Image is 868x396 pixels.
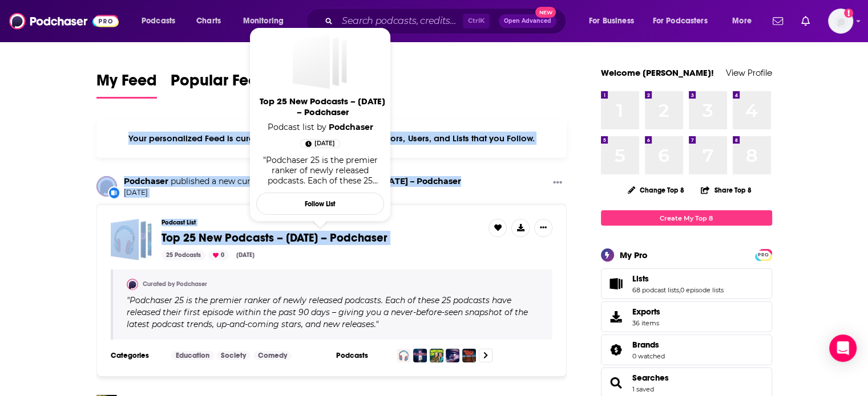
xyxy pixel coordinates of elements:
button: open menu [724,12,766,30]
a: Comedy [253,351,292,360]
button: Show More Button [534,219,552,237]
span: Popular Feed [171,71,268,97]
button: open menu [581,12,648,30]
div: Open Intercom Messenger [829,334,857,362]
a: PRO [757,250,770,259]
svg: Add a profile image [844,9,853,18]
a: Lists [605,276,628,292]
div: 0 [208,250,229,260]
a: Education [171,351,214,360]
div: [DATE] [232,250,259,260]
span: Exports [632,307,660,317]
button: Follow List [256,193,384,215]
img: English Unleashed: The Podcast [397,349,410,362]
span: Lists [632,273,649,284]
img: Devil in the Desert [462,349,476,362]
span: Open Advanced [504,18,551,24]
span: Exports [605,309,628,325]
a: Curated by Podchaser [143,280,207,288]
a: Show notifications dropdown [797,11,814,31]
a: View Profile [726,67,772,78]
a: Searches [632,373,669,383]
a: Show notifications dropdown [768,11,788,31]
span: [DATE] [314,138,335,149]
span: For Podcasters [653,13,708,29]
button: open menu [235,12,298,30]
span: Logged in as NickG [828,9,853,34]
span: Top 25 New Podcasts – [DATE] – Podchaser [259,96,386,117]
a: Top 25 New Podcasts – August 2025 – Podchaser [111,219,152,260]
a: Welcome [PERSON_NAME]! [601,67,714,78]
span: Podcasts [142,13,175,29]
button: open menu [645,12,724,30]
span: Charts [196,13,221,29]
span: "Podchaser 25 is the premier ranker of newly released podcasts. Each of these 25 podcasts have re... [262,155,378,258]
span: , [679,286,680,294]
a: Society [216,351,251,360]
a: My Feed [96,71,157,99]
img: User Profile [828,9,853,34]
a: Brands [632,340,665,350]
span: For Business [589,13,634,29]
div: Search podcasts, credits, & more... [317,8,577,34]
span: Ctrl K [463,14,490,28]
div: New List [108,186,120,199]
h3: published a new curated list [124,176,461,187]
a: Top 25 New Podcasts – August 2025 – Podchaser [293,34,348,89]
a: Exports [601,301,772,332]
a: 1 saved [632,385,654,393]
a: 0 episode lists [680,286,724,294]
input: Search podcasts, credits, & more... [337,12,463,30]
button: Show profile menu [828,9,853,34]
span: Lists [601,268,772,299]
span: 36 items [632,319,660,327]
h3: Podcast List [162,219,480,226]
a: Popular Feed [171,71,268,99]
span: Podcast list by [263,122,378,132]
span: Monitoring [243,13,284,29]
img: Wanging On with Graham Norton and Maria McErlane [430,349,443,362]
span: Top 25 New Podcasts – [DATE] – Podchaser [162,231,387,245]
span: Brands [632,340,659,350]
span: " " [127,295,528,329]
img: Liberty Lost [413,349,427,362]
button: Show More Button [548,176,567,190]
a: Searches [605,375,628,391]
img: Podchaser [96,176,117,197]
a: Podchaser [124,176,168,186]
h3: Categories [111,351,162,360]
span: Brands [601,334,772,365]
a: Charts [189,12,228,30]
span: Podchaser 25 is the premier ranker of newly released podcasts. Each of these 25 podcasts have rel... [127,295,528,329]
img: Podchaser [127,279,138,290]
button: open menu [134,12,190,30]
a: Create My Top 8 [601,210,772,226]
a: 0 watched [632,352,665,360]
div: 25 Podcasts [162,250,205,260]
h3: Podcasts [336,351,387,360]
span: [DATE] [124,188,461,198]
button: Share Top 8 [700,179,752,201]
div: My Pro [620,250,648,260]
a: Podchaser [329,122,373,132]
span: PRO [757,251,770,259]
a: Top 25 New Podcasts – [DATE] – Podchaser [162,232,387,244]
a: Lists [632,273,724,284]
span: New [535,7,556,18]
img: Flesh and Code [446,349,459,362]
img: Podchaser - Follow, Share and Rate Podcasts [9,10,119,32]
button: Change Top 8 [621,183,692,197]
div: Your personalized Feed is curated based on the Podcasts, Creators, Users, and Lists that you Follow. [96,119,567,158]
button: Open AdvancedNew [499,14,556,28]
a: Brands [605,342,628,358]
span: My Feed [96,71,157,97]
span: More [732,13,752,29]
a: 68 podcast lists [632,286,679,294]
